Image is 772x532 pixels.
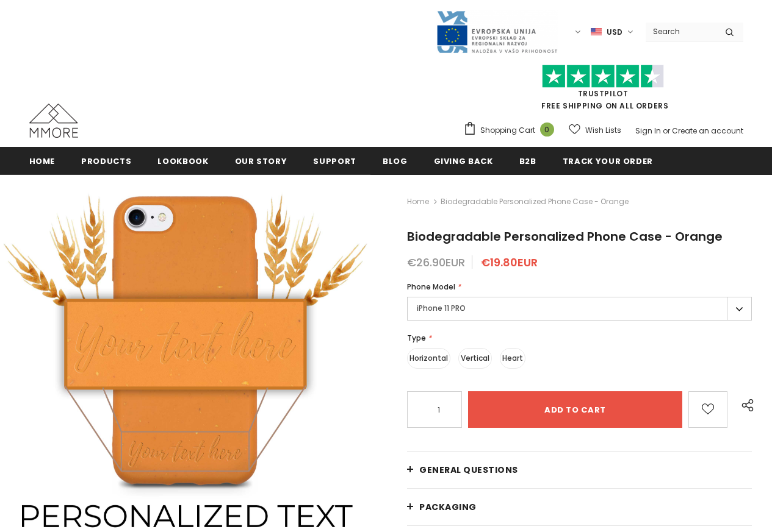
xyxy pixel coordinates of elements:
[563,155,653,167] span: Track your order
[646,23,716,40] input: Search Site
[81,155,131,167] span: Products
[672,126,743,136] a: Create an account
[407,452,752,488] a: General Questions
[635,126,661,136] a: Sign In
[458,348,492,369] label: Vertical
[463,121,560,140] a: Shopping Cart 0
[29,104,78,138] img: MMORE Cases
[519,147,536,174] a: B2B
[407,297,752,321] label: iPhone 11 PRO
[383,147,408,174] a: Blog
[540,122,554,137] span: 0
[313,155,356,167] span: support
[519,155,536,167] span: B2B
[419,501,477,513] span: PACKAGING
[542,65,664,88] img: Trust Pilot Stars
[313,147,356,174] a: support
[578,88,629,99] a: Trustpilot
[235,155,287,167] span: Our Story
[591,27,602,37] img: USD
[81,147,131,174] a: Products
[434,155,493,167] span: Giving back
[500,348,525,369] label: Heart
[407,282,455,292] span: Phone Model
[481,255,538,270] span: €19.80EUR
[29,147,56,174] a: Home
[436,26,558,37] a: Javni Razpis
[419,464,518,476] span: General Questions
[157,147,208,174] a: Lookbook
[607,26,622,38] span: USD
[480,124,535,137] span: Shopping Cart
[29,155,56,167] span: Home
[468,391,682,428] input: Add to cart
[563,147,653,174] a: Track your order
[585,124,621,137] span: Wish Lists
[407,348,450,369] label: Horizontal
[235,147,287,174] a: Our Story
[383,155,408,167] span: Blog
[463,70,743,111] span: FREE SHIPPING ON ALL ORDERS
[157,155,208,167] span: Lookbook
[441,194,629,209] span: Biodegradable Personalized Phone Case - Orange
[434,147,493,174] a: Giving back
[436,10,558,54] img: Javni Razpis
[569,119,621,141] a: Wish Lists
[407,489,752,525] a: PACKAGING
[407,228,723,245] span: Biodegradable Personalized Phone Case - Orange
[407,333,426,343] span: Type
[407,194,429,209] a: Home
[663,126,670,136] span: or
[407,255,465,270] span: €26.90EUR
